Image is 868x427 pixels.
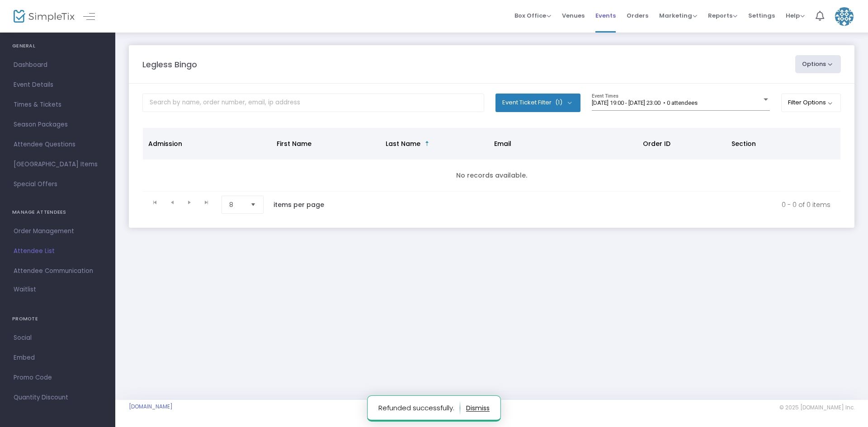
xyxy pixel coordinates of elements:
[14,178,102,190] span: Special Offers
[142,94,484,112] input: Search by name, order number, email, ip address
[229,200,243,209] span: 8
[142,58,197,70] m-panel-title: Legless Bingo
[14,392,102,404] span: Quantity Discount
[277,139,311,148] span: First Name
[795,55,841,73] button: Options
[748,4,775,27] span: Settings
[424,140,431,147] span: Sortable
[148,139,182,148] span: Admission
[731,139,756,148] span: Section
[14,285,36,294] span: Waitlist
[627,4,648,27] span: Orders
[643,139,670,148] span: Order ID
[786,11,805,20] span: Help
[247,196,259,213] button: Select
[562,4,585,27] span: Venues
[14,99,102,111] span: Times & Tickets
[592,99,698,106] span: [DATE] 19:00 - [DATE] 23:00 • 0 attendees
[12,203,103,221] h4: MANAGE ATTENDEES
[14,79,102,91] span: Event Details
[14,332,102,344] span: Social
[14,352,102,364] span: Embed
[494,139,511,148] span: Email
[378,401,460,415] p: Refunded successfully.
[143,128,840,192] div: Data table
[143,160,840,192] td: No records available.
[495,94,580,112] button: Event Ticket Filter(1)
[595,4,616,27] span: Events
[14,159,102,170] span: [GEOGRAPHIC_DATA] Items
[129,403,173,410] a: [DOMAIN_NAME]
[781,94,841,112] button: Filter Options
[14,265,102,277] span: Attendee Communication
[14,139,102,150] span: Attendee Questions
[708,11,737,20] span: Reports
[779,404,854,411] span: © 2025 [DOMAIN_NAME] Inc.
[466,401,490,415] button: dismiss
[659,11,697,20] span: Marketing
[12,37,103,55] h4: GENERAL
[14,372,102,384] span: Promo Code
[14,225,102,237] span: Order Management
[14,59,102,71] span: Dashboard
[386,139,420,148] span: Last Name
[12,310,103,328] h4: PROMOTE
[555,99,562,106] span: (1)
[274,200,324,209] label: items per page
[14,245,102,257] span: Attendee List
[343,196,830,214] kendo-pager-info: 0 - 0 of 0 items
[14,119,102,131] span: Season Packages
[514,11,551,20] span: Box Office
